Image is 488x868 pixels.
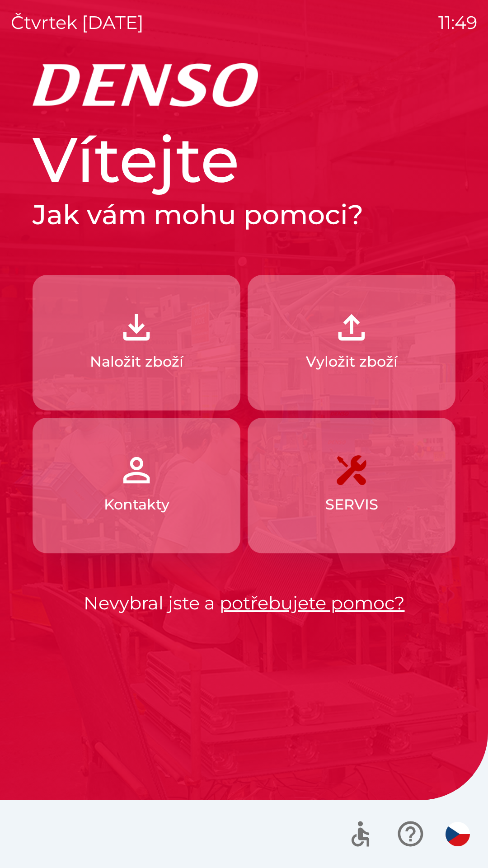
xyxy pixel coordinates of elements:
[33,63,455,107] img: Logo
[33,198,455,231] h2: Jak vám mohu pomoci?
[446,822,470,846] img: cs flag
[33,590,455,617] p: Nevybral jste a
[11,9,144,36] p: čtvrtek [DATE]
[104,494,169,515] p: Kontakty
[332,450,371,490] img: 7408382d-57dc-4d4c-ad5a-dca8f73b6e74.png
[220,592,405,614] a: potřebujete pomoc?
[332,307,371,347] img: 2fb22d7f-6f53-46d3-a092-ee91fce06e5d.png
[90,351,183,373] p: Naložit zboží
[248,418,455,553] button: SERVIS
[33,121,455,198] h1: Vítejte
[33,418,240,553] button: Kontakty
[117,450,156,490] img: 072f4d46-cdf8-44b2-b931-d189da1a2739.png
[33,275,240,410] button: Naložit zboží
[438,9,477,36] p: 11:49
[306,351,398,373] p: Vyložit zboží
[325,494,378,515] p: SERVIS
[248,275,455,410] button: Vyložit zboží
[117,307,156,347] img: 918cc13a-b407-47b8-8082-7d4a57a89498.png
